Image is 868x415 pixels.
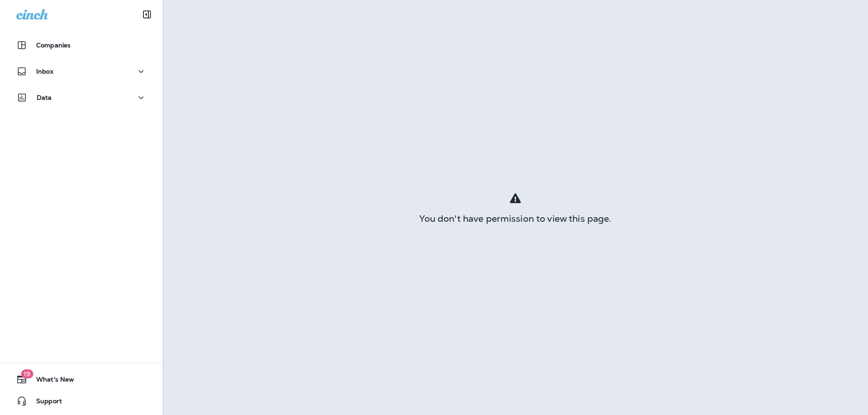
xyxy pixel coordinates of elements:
button: Collapse Sidebar [134,5,160,23]
span: 19 [21,369,33,378]
button: Inbox [9,62,154,80]
p: Inbox [36,68,53,75]
button: Support [9,392,154,410]
span: What's New [27,376,74,387]
p: Companies [36,42,71,49]
button: 19What's New [9,370,154,388]
div: You don't have permission to view this page. [163,215,868,222]
span: Support [27,397,62,408]
button: Companies [9,36,154,54]
button: Data [9,89,154,107]
p: Data [37,94,52,101]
